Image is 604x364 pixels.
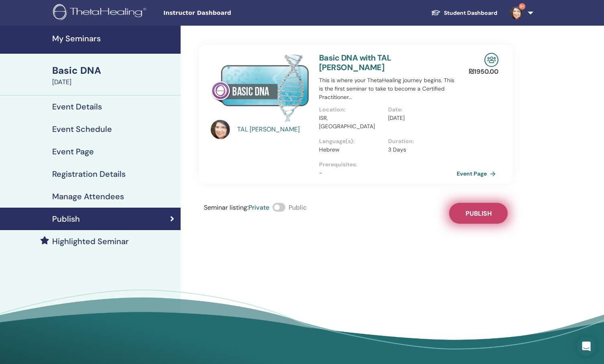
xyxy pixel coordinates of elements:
p: 3 Days [388,146,452,154]
h4: Event Page [52,147,94,156]
a: TAL [PERSON_NAME] [237,125,311,134]
h4: Publish [52,214,80,224]
span: Public [289,203,307,212]
span: Seminar listing : [204,203,248,212]
div: Open Intercom Messenger [577,337,596,356]
p: Language(s) : [319,137,383,146]
h4: My Seminars [52,34,176,43]
p: ISR, [GEOGRAPHIC_DATA] [319,114,383,131]
div: Basic DNA [52,64,176,77]
span: 9+ [519,3,525,10]
p: ₪ 1950.00 [469,67,498,77]
a: Basic DNA[DATE] [47,64,181,87]
p: Location : [319,105,383,114]
button: Publish [449,203,508,224]
img: Basic DNA [211,53,309,122]
a: Basic DNA with TAL [PERSON_NAME] [319,53,391,73]
p: Date : [388,105,452,114]
p: Prerequisites : [319,160,457,169]
a: Student Dashboard [425,6,504,20]
h4: Registration Details [52,169,126,179]
img: graduation-cap-white.svg [431,9,441,16]
p: Hebrew [319,146,383,154]
h4: Event Schedule [52,124,112,134]
img: default.jpg [510,6,523,19]
p: This is where your ThetaHealing journey begins. This is the first seminar to take to become a Cer... [319,76,457,101]
div: [DATE] [52,77,176,87]
img: default.jpg [211,120,230,139]
h4: Highlighted Seminar [52,237,129,246]
p: Duration : [388,137,452,146]
p: [DATE] [388,114,452,122]
span: Instructor Dashboard [163,9,284,17]
img: In-Person Seminar [484,53,498,67]
h4: Event Details [52,102,102,111]
a: Event Page [457,168,499,180]
span: Private [248,203,269,212]
img: logo.png [53,4,149,22]
span: Publish [466,209,492,218]
h4: Manage Attendees [52,192,124,201]
p: - [319,169,457,177]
